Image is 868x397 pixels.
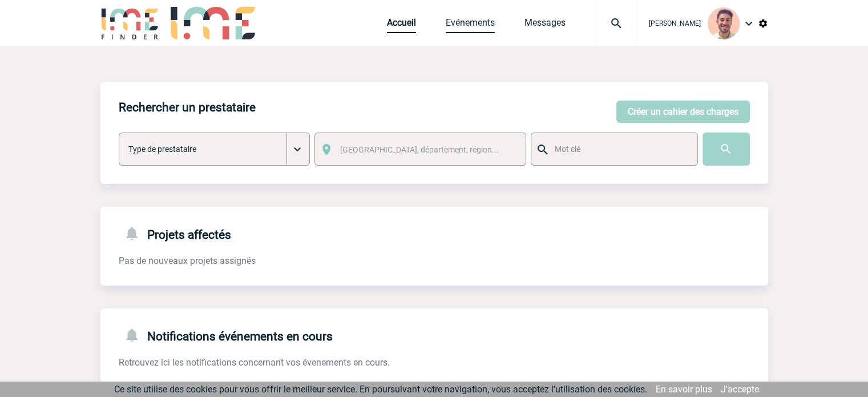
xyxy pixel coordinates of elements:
[123,327,147,343] img: notifications-24-px-g.png
[119,327,333,343] h4: Notifications événements en cours
[446,17,495,33] a: Evénements
[703,133,750,166] input: Submit
[114,384,647,395] span: Ce site utilise des cookies pour vous offrir le meilleur service. En poursuivant votre navigation...
[119,255,256,266] span: Pas de nouveaux projets assignés
[656,384,712,395] a: En savoir plus
[123,225,147,242] img: notifications-24-px-g.png
[552,142,687,157] input: Mot clé
[119,357,390,368] span: Retrouvez ici les notifications concernant vos évenements en cours.
[119,101,256,114] h4: Rechercher un prestataire
[721,384,759,395] a: J'accepte
[119,225,231,242] h4: Projets affectés
[387,17,416,33] a: Accueil
[649,19,701,27] span: [PERSON_NAME]
[708,7,740,39] img: 132114-0.jpg
[119,380,301,391] span: Vous n'avez actuellement aucune notification
[524,17,566,33] a: Messages
[340,145,499,154] span: [GEOGRAPHIC_DATA], département, région...
[100,7,160,39] img: IME-Finder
